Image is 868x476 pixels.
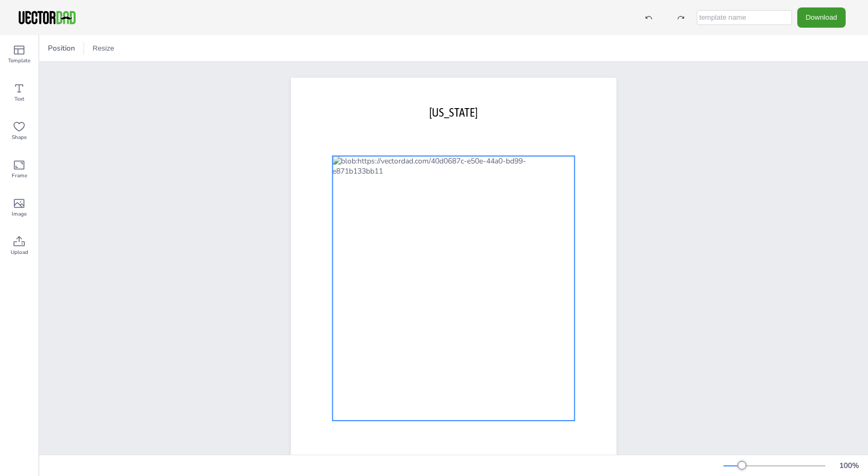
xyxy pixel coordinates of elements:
[12,133,27,142] span: Shape
[14,95,24,103] span: Text
[46,43,77,53] span: Position
[697,10,792,25] input: template name
[12,210,27,218] span: Image
[12,171,27,180] span: Frame
[17,10,77,26] img: VectorDad-1.png
[88,40,119,57] button: Resize
[11,248,28,257] span: Upload
[797,7,846,27] button: Download
[836,461,862,471] div: 100 %
[8,56,30,65] span: Template
[429,105,478,119] span: [US_STATE]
